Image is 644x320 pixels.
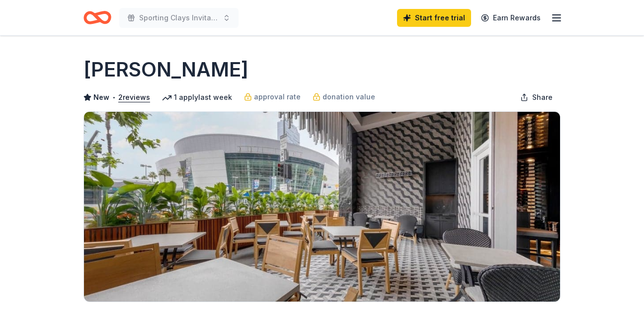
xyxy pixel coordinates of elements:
span: approval rate [254,91,301,103]
a: donation value [313,91,375,103]
button: Share [512,87,561,107]
span: • [112,93,116,101]
button: 2reviews [118,91,150,103]
a: approval rate [244,91,301,103]
img: Image for Landry's [84,112,560,302]
a: Home [83,6,111,29]
h1: [PERSON_NAME] [83,56,248,83]
div: 1 apply last week [162,91,232,103]
a: Earn Rewards [475,9,547,27]
span: donation value [322,91,375,103]
span: New [93,91,109,103]
button: Sporting Clays Invitational [119,8,239,28]
span: Share [532,91,553,103]
a: Start free trial [397,9,471,27]
span: Sporting Clays Invitational [139,12,219,24]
